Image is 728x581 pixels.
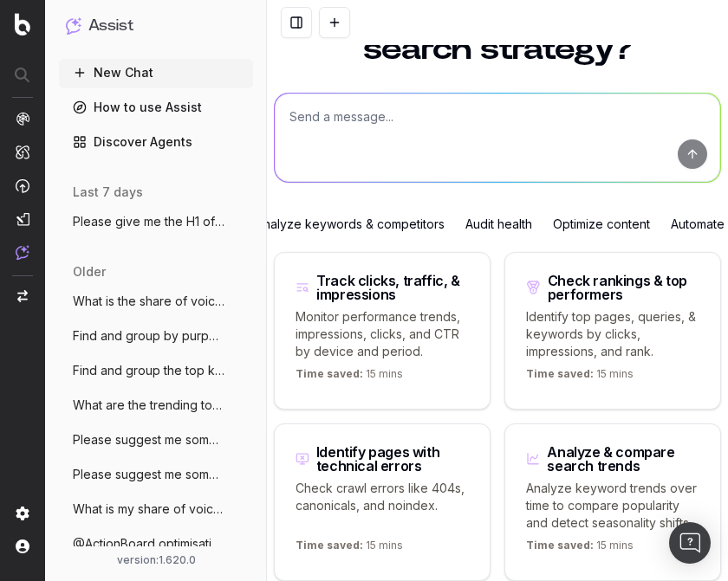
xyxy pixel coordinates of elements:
[526,539,594,552] span: Time saved:
[88,14,133,38] h1: Assist
[59,391,253,419] button: What are the trending topics around Leag
[73,213,225,230] span: Please give me the H1 of the firt 100 cr
[296,367,363,380] span: Time saved:
[16,507,29,520] img: Setting
[316,274,469,301] div: Track clicks, traffic, & impressions
[526,480,699,532] p: Analyze keyword trends over time to compare popularity and detect seasonality shifts.
[296,308,469,360] p: Monitor performance trends, impressions, clicks, and CTR by device and period.
[548,274,699,301] div: Check rankings & top performers
[59,357,253,384] button: Find and group the top keywords for 'buy
[59,495,253,523] button: What is my share of voice ?
[16,178,29,193] img: Activation
[59,461,253,488] button: Please suggest me some keywords for 'Lea
[59,287,253,315] button: What is the share of voice for my websit
[59,426,253,454] button: Please suggest me some keywords for 'Lea
[73,431,225,449] span: Please suggest me some keywords for 'Lea
[59,208,253,236] button: Please give me the H1 of the firt 100 cr
[16,212,29,226] img: Studio
[59,94,253,121] a: How to use Assist
[73,362,225,379] span: Find and group the top keywords for 'buy
[17,290,28,302] img: Switch project
[59,128,253,156] a: Discover Agents
[16,145,29,159] img: Intelligence
[526,367,634,388] p: 15 mins
[59,530,253,558] button: @ActionBoard optimisations
[455,210,543,238] div: Audit health
[73,500,225,518] span: What is my share of voice ?
[73,535,225,552] span: @ActionBoard optimisations
[16,245,29,260] img: Assist
[669,522,711,564] div: Open Intercom Messenger
[73,466,225,483] span: Please suggest me some keywords for 'Lea
[526,539,634,559] p: 15 mins
[73,263,106,281] span: older
[66,14,246,38] button: Assist
[526,367,594,380] span: Time saved:
[59,59,253,87] button: New Chat
[245,210,455,238] div: Analyze keywords & competitors
[16,112,29,126] img: Analytics
[66,553,246,567] div: version: 1.620.0
[296,367,403,388] p: 15 mins
[73,184,143,201] span: last 7 days
[316,445,469,473] div: Identify pages with technical errors
[526,308,699,360] p: Identify top pages, queries, & keywords by clicks, impressions, and rank.
[73,293,225,310] span: What is the share of voice for my websit
[16,539,29,553] img: My account
[59,322,253,350] button: Find and group by purpose the top keywor
[547,445,699,473] div: Analyze & compare search trends
[296,480,469,532] p: Check crawl errors like 404s, canonicals, and noindex.
[73,327,225,345] span: Find and group by purpose the top keywor
[296,539,403,559] p: 15 mins
[543,210,660,238] div: Optimize content
[296,539,363,552] span: Time saved:
[66,17,81,34] img: Assist
[15,13,30,36] img: Botify logo
[73,397,225,414] span: What are the trending topics around Leag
